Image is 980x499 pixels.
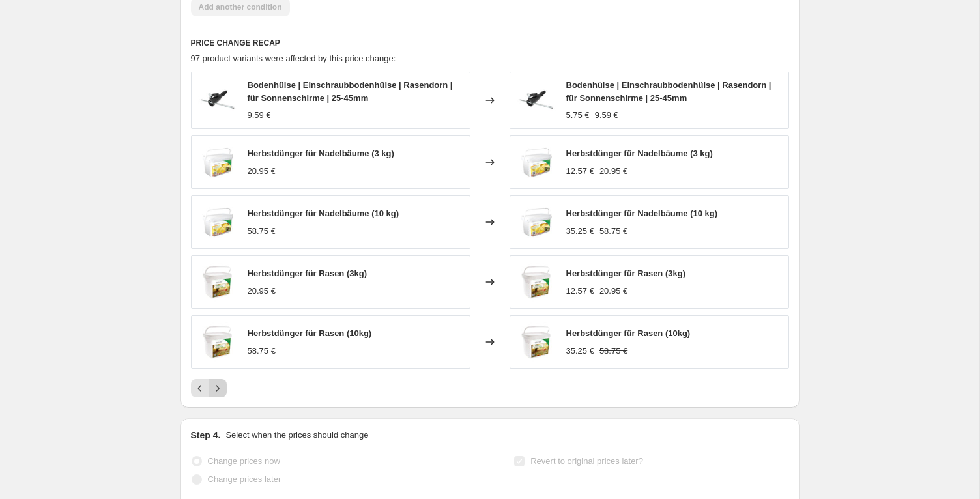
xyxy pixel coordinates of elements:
[198,203,237,242] img: herbstdunger-fur-nadelbaume-florade-de-dunger-wf-cus-1_80x.jpg
[566,208,718,218] span: Herbstdünger für Nadelbäume (10 kg)
[599,165,627,178] strike: 20.95 €
[566,109,590,122] div: 5.75 €
[191,429,221,442] h2: Step 4.
[595,109,618,122] strike: 9.59 €
[517,203,556,242] img: herbstdunger-fur-nadelbaume-florade-de-dunger-wf-cus-1_80x.jpg
[248,285,276,298] div: 20.95 €
[517,322,556,362] img: herbstdunger-fur-rasen-florade-de-dunger-wf-cus-dunger-rasendunger-rasenpflege-3_80x.jpg
[191,38,789,48] h6: PRICE CHANGE RECAP
[599,285,627,298] strike: 20.95 €
[198,322,237,362] img: herbstdunger-fur-rasen-florade-de-dunger-wf-cus-dunger-rasendunger-rasenpflege-3_80x.jpg
[566,80,771,103] span: Bodenhülse | Einschraubbodenhülse | Rasendorn | für Sonnenschirme | 25-45mm
[566,268,685,278] span: Herbstdünger für Rasen (3kg)
[566,225,594,238] div: 35.25 €
[248,208,399,218] span: Herbstdünger für Nadelbäume (10 kg)
[517,143,556,182] img: herbstdunger-fur-nadelbaume-florade-de-dunger-wf-cus-1_80x.jpg
[599,345,627,358] strike: 58.75 €
[566,328,691,338] span: Herbstdünger für Rasen (10kg)
[209,379,227,397] button: Next
[248,225,276,238] div: 58.75 €
[517,81,556,120] img: bodenhulse-or-einschraubbodenhulse-or-rasendorn-or-fur-sonnenschirme-or-25-45mm-florade-de-bodenh...
[208,456,280,466] span: Change prices now
[225,429,368,442] p: Select when the prices should change
[198,81,237,120] img: bodenhulse-or-einschraubbodenhulse-or-rasendorn-or-fur-sonnenschirme-or-25-45mm-florade-de-bodenh...
[198,263,237,302] img: herbstdunger-fur-rasen-florade-de-dunger-wf-cus-dunger-rasendunger-rasenpflege-3_80x.jpg
[248,80,453,103] span: Bodenhülse | Einschraubbodenhülse | Rasendorn | für Sonnenschirme | 25-45mm
[248,345,276,358] div: 58.75 €
[566,165,594,178] div: 12.57 €
[191,53,396,63] span: 97 product variants were affected by this price change:
[566,345,594,358] div: 35.25 €
[248,109,271,122] div: 9.59 €
[517,263,556,302] img: herbstdunger-fur-rasen-florade-de-dunger-wf-cus-dunger-rasendunger-rasenpflege-3_80x.jpg
[191,379,209,397] button: Previous
[248,165,276,178] div: 20.95 €
[566,149,713,158] span: Herbstdünger für Nadelbäume (3 kg)
[191,379,227,397] nav: Pagination
[566,285,594,298] div: 12.57 €
[198,143,237,182] img: herbstdunger-fur-nadelbaume-florade-de-dunger-wf-cus-1_80x.jpg
[530,456,643,466] span: Revert to original prices later?
[248,328,372,338] span: Herbstdünger für Rasen (10kg)
[599,225,627,238] strike: 58.75 €
[248,149,394,158] span: Herbstdünger für Nadelbäume (3 kg)
[248,268,367,278] span: Herbstdünger für Rasen (3kg)
[208,474,281,484] span: Change prices later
